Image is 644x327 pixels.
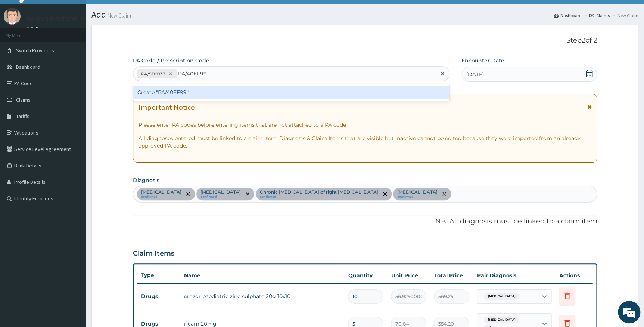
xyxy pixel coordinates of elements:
[16,47,54,54] span: Switch Providers
[139,103,195,111] h1: Important Notice
[139,121,592,129] p: Please enter PA codes before entering items that are not attached to a PA code
[397,189,438,195] p: [MEDICAL_DATA]
[137,268,180,282] th: Type
[387,268,430,283] th: Unit Price
[397,195,438,199] small: confirmed
[141,189,181,195] p: [MEDICAL_DATA]
[185,191,192,197] span: remove selection option
[382,191,388,197] span: remove selection option
[133,57,209,64] label: PA Code / Prescription Code
[430,268,473,283] th: Total Price
[141,195,181,199] small: confirmed
[133,250,174,258] h3: Claim Items
[589,12,610,19] a: Claims
[16,96,31,103] span: Claims
[137,290,180,303] td: Drugs
[14,37,30,56] img: d_794563401_company_1708531726252_794563401
[39,42,125,52] div: Chat with us now
[260,195,378,199] small: confirmed
[180,268,345,283] th: Name
[610,12,638,19] li: New Claim
[473,268,555,283] th: Pair Diagnosis
[200,189,241,195] p: [MEDICAL_DATA]
[554,12,582,19] a: Dashboard
[16,113,29,120] span: Tariffs
[555,268,592,283] th: Actions
[4,204,142,230] textarea: Type your message and hit 'Enter'
[106,13,131,18] small: New Claim
[133,176,159,184] label: Diagnosis
[43,94,103,170] span: We're online!
[180,289,345,304] td: emzor paediatric zinc sulphate 20g 10x10
[133,217,597,226] p: NB: All diagnosis must be linked to a claim item
[260,189,378,195] p: Chronic [MEDICAL_DATA] of right [MEDICAL_DATA]
[4,8,21,25] img: User Image
[122,4,140,22] div: Minimize live chat window
[200,195,241,199] small: confirmed
[133,37,597,45] p: Step 2 of 2
[344,268,387,283] th: Quantity
[461,57,504,64] label: Encounter Date
[466,71,484,78] span: [DATE]
[91,10,638,19] h1: Add
[139,70,167,78] div: PA/5B9937
[16,64,40,70] span: Dashboard
[26,16,119,22] p: OAKFIELD SPECIALIST HOSPITAL
[244,191,251,197] span: remove selection option
[26,26,44,31] a: Online
[441,191,448,197] span: remove selection option
[484,293,519,300] span: [MEDICAL_DATA]
[139,135,592,149] p: All diagnoses entered must be linked to a claim item. Diagnosis & Claim Items that are visible bu...
[133,86,449,99] div: Create "PA/40EF99"
[484,316,519,324] span: [MEDICAL_DATA]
